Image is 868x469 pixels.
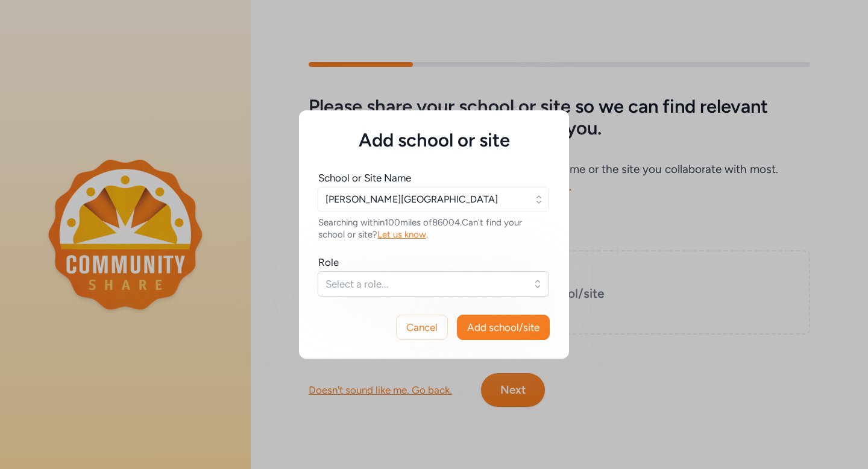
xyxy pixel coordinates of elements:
button: Add school/site [457,315,550,340]
span: Add school/site [467,320,539,335]
span: Cancel [406,320,438,335]
div: School or Site Name [318,171,411,185]
button: Cancel [396,315,448,340]
span: Let us know [377,229,426,240]
div: Searching within 100 miles of 86004 . Can't find your school or site? . [318,216,550,241]
div: Role [318,255,339,269]
h5: Add school or site [318,130,550,151]
input: Enter school name... [318,187,549,212]
span: Select a role... [325,277,524,291]
button: Select a role... [318,271,549,297]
